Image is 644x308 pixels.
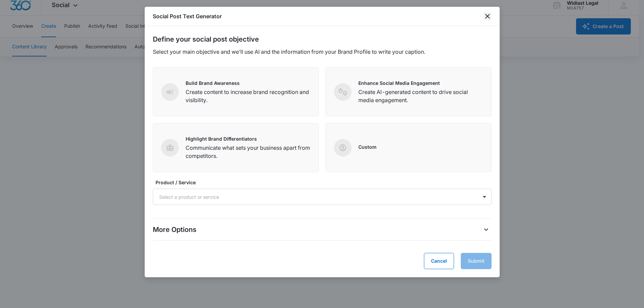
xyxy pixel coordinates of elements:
p: Select your main objective and we’ll use AI and the information from your Brand Profile to write ... [153,48,492,56]
label: Product / Service [156,179,494,186]
button: close [483,12,492,20]
button: More Options [481,224,492,235]
button: Cancel [424,253,454,269]
h1: Social Post Text Generator [153,12,222,20]
p: More Options [153,224,196,235]
p: Custom [358,143,377,150]
p: Create content to increase brand recognition and visibility. [186,88,310,104]
p: Create AI-generated content to drive social media engagement. [358,88,483,104]
p: Highlight Brand Differentiators [186,135,310,142]
p: Communicate what sets your business apart from competitors. [186,144,310,160]
p: Build Brand Awareness [186,79,310,87]
p: Enhance Social Media Engagement [358,79,483,87]
h2: Define your social post objective [153,34,492,44]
